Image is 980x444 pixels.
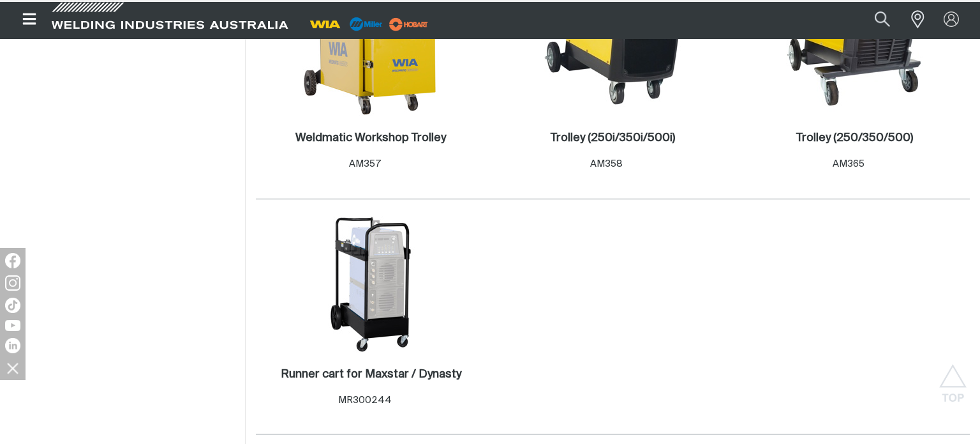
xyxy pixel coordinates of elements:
[281,367,461,382] a: Runner cart for Maxstar / Dynasty
[939,364,967,393] button: Scroll to top
[349,159,381,169] span: AM357
[551,132,675,144] h2: Trolley (250i/350i/500i)
[861,5,904,34] button: Search products
[281,369,461,380] h2: Runner cart for Maxstar / Dynasty
[295,131,446,146] a: Weldmatic Workshop Trolley
[845,5,904,34] input: Product name or item number...
[295,132,446,144] h2: Weldmatic Workshop Trolley
[796,132,913,144] h2: Trolley (250/350/500)
[5,275,20,291] img: Instagram
[385,15,432,34] img: miller
[833,159,865,169] span: AM365
[5,338,20,353] img: LinkedIn
[5,320,20,331] img: YouTube
[5,298,20,313] img: TikTok
[551,131,675,146] a: Trolley (250i/350i/500i)
[385,19,432,29] a: miller
[5,253,20,268] img: Facebook
[338,395,392,405] span: MR300244
[302,216,439,353] img: Runner cart for Maxstar / Dynasty
[2,357,24,379] img: hide socials
[590,159,623,169] span: AM358
[796,131,913,146] a: Trolley (250/350/500)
